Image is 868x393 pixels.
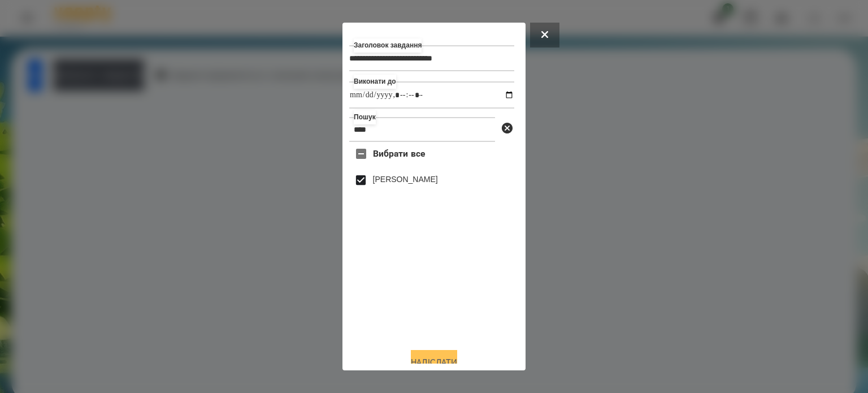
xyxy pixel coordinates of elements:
label: [PERSON_NAME] [373,174,438,185]
label: Заголовок завдання [354,38,422,53]
label: Пошук [354,110,376,124]
span: Вибрати все [373,147,426,161]
button: Надіслати [411,350,457,375]
label: Виконати до [354,75,396,89]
